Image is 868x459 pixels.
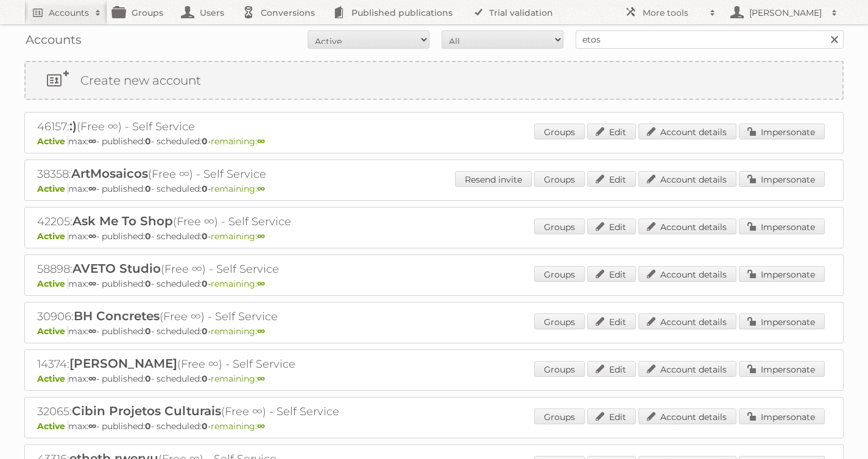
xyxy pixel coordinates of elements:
[37,373,831,384] p: max: - published: - scheduled: -
[145,326,151,337] strong: 0
[257,183,265,194] strong: ∞
[145,421,151,432] strong: 0
[211,183,265,194] span: remaining:
[72,261,161,276] span: AVETO Studio
[202,136,208,147] strong: 0
[69,119,77,133] span: :)
[37,231,831,242] p: max: - published: - scheduled: -
[37,214,464,229] h2: 42205: (Free ∞) - Self Service
[587,314,636,329] a: Edit
[211,421,265,432] span: remaining:
[88,231,96,242] strong: ∞
[257,373,265,384] strong: ∞
[739,408,825,424] a: Impersonate
[455,171,532,187] a: Resend invite
[88,278,96,289] strong: ∞
[88,183,96,194] strong: ∞
[37,309,464,324] h2: 30906: (Free ∞) - Self Service
[88,373,96,384] strong: ∞
[211,278,265,289] span: remaining:
[534,171,585,187] a: Groups
[37,356,464,372] h2: 14374: (Free ∞) - Self Service
[88,326,96,337] strong: ∞
[145,231,151,242] strong: 0
[534,266,585,282] a: Groups
[746,7,825,19] h2: [PERSON_NAME]
[211,373,265,384] span: remaining:
[534,219,585,234] a: Groups
[534,124,585,139] a: Groups
[739,361,825,377] a: Impersonate
[49,7,89,19] h2: Accounts
[211,326,265,337] span: remaining:
[739,171,825,187] a: Impersonate
[638,124,736,139] a: Account details
[37,136,68,147] span: Active
[534,314,585,329] a: Groups
[37,421,68,432] span: Active
[202,421,208,432] strong: 0
[37,231,68,242] span: Active
[202,326,208,337] strong: 0
[37,261,464,277] h2: 58898: (Free ∞) - Self Service
[37,404,464,419] h2: 32065: (Free ∞) - Self Service
[145,183,151,194] strong: 0
[638,408,736,424] a: Account details
[638,219,736,234] a: Account details
[145,136,151,147] strong: 0
[69,356,177,371] span: [PERSON_NAME]
[739,219,825,234] a: Impersonate
[26,62,842,99] a: Create new account
[145,373,151,384] strong: 0
[202,373,208,384] strong: 0
[739,314,825,329] a: Impersonate
[37,373,68,384] span: Active
[37,183,831,194] p: max: - published: - scheduled: -
[739,124,825,139] a: Impersonate
[37,326,68,337] span: Active
[74,309,160,323] span: BH Concretes
[638,314,736,329] a: Account details
[638,361,736,377] a: Account details
[534,361,585,377] a: Groups
[587,361,636,377] a: Edit
[587,219,636,234] a: Edit
[638,171,736,187] a: Account details
[202,183,208,194] strong: 0
[587,124,636,139] a: Edit
[37,183,68,194] span: Active
[72,214,173,228] span: Ask Me To Shop
[739,266,825,282] a: Impersonate
[587,171,636,187] a: Edit
[202,278,208,289] strong: 0
[37,278,831,289] p: max: - published: - scheduled: -
[534,408,585,424] a: Groups
[211,231,265,242] span: remaining:
[37,326,831,337] p: max: - published: - scheduled: -
[88,136,96,147] strong: ∞
[71,166,148,181] span: ArtMosaicos
[587,408,636,424] a: Edit
[37,278,68,289] span: Active
[257,421,265,432] strong: ∞
[257,326,265,337] strong: ∞
[145,278,151,289] strong: 0
[257,231,265,242] strong: ∞
[643,7,704,19] h2: More tools
[587,266,636,282] a: Edit
[638,266,736,282] a: Account details
[37,421,831,432] p: max: - published: - scheduled: -
[72,404,221,418] span: Cibin Projetos Culturais
[37,166,464,182] h2: 38358: (Free ∞) - Self Service
[257,136,265,147] strong: ∞
[37,136,831,147] p: max: - published: - scheduled: -
[257,278,265,289] strong: ∞
[37,119,464,135] h2: 46157: (Free ∞) - Self Service
[202,231,208,242] strong: 0
[88,421,96,432] strong: ∞
[211,136,265,147] span: remaining:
